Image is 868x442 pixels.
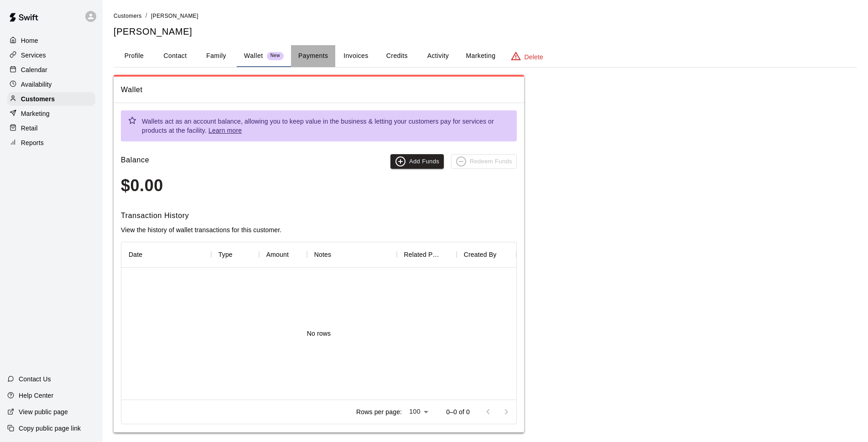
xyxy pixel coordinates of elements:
[291,45,335,67] button: Payments
[267,53,284,59] span: New
[114,13,142,19] span: Customers
[457,242,516,267] div: Created By
[196,45,237,67] button: Family
[441,248,454,261] button: Sort
[259,242,307,267] div: Amount
[390,154,444,169] button: Add Funds
[211,242,259,267] div: Type
[21,65,47,74] p: Calendar
[121,225,517,234] p: View the history of wallet transactions for this customer.
[314,242,331,267] div: Notes
[21,109,50,118] p: Marketing
[376,45,417,67] button: Credits
[356,407,402,416] p: Rows per page:
[525,52,543,62] p: Delete
[289,248,301,261] button: Sort
[335,45,376,67] button: Invoices
[151,13,198,19] span: [PERSON_NAME]
[142,248,155,261] button: Sort
[19,374,51,384] p: Contact Us
[7,34,95,47] a: Home
[331,248,344,261] button: Sort
[397,242,457,267] div: Related Payment ID
[21,124,38,133] p: Retail
[218,242,233,267] div: Type
[19,407,68,416] p: View public page
[19,391,53,400] p: Help Center
[21,138,44,147] p: Reports
[417,45,458,67] button: Activity
[458,45,503,67] button: Marketing
[266,242,289,267] div: Amount
[114,11,857,21] nav: breadcrumb
[121,242,211,267] div: Date
[7,121,95,135] a: Retail
[307,242,397,267] div: Notes
[21,80,52,89] p: Availability
[114,45,857,67] div: basic tabs example
[19,424,81,433] p: Copy public page link
[404,242,441,267] div: Related Payment ID
[121,176,517,195] h3: $0.00
[7,63,95,77] a: Calendar
[7,136,95,150] a: Reports
[7,48,95,62] a: Services
[7,92,95,106] a: Customers
[464,242,497,267] div: Created By
[446,407,470,416] p: 0–0 of 0
[155,45,196,67] button: Contact
[129,242,142,267] div: Date
[146,11,147,21] li: /
[142,113,509,139] div: Wallets act as an account balance, allowing you to keep value in the business & letting your cust...
[121,154,149,169] h6: Balance
[233,248,245,261] button: Sort
[121,210,517,222] h6: Transaction History
[244,51,263,61] p: Wallet
[21,94,55,104] p: Customers
[21,51,46,60] p: Services
[114,45,155,67] button: Profile
[405,405,431,418] div: 100
[208,127,242,134] a: Learn more
[114,12,142,19] a: Customers
[121,268,516,400] div: No rows
[7,107,95,120] a: Marketing
[121,84,517,96] span: Wallet
[114,26,857,38] h5: [PERSON_NAME]
[496,248,509,261] button: Sort
[21,36,38,45] p: Home
[7,78,95,91] a: Availability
